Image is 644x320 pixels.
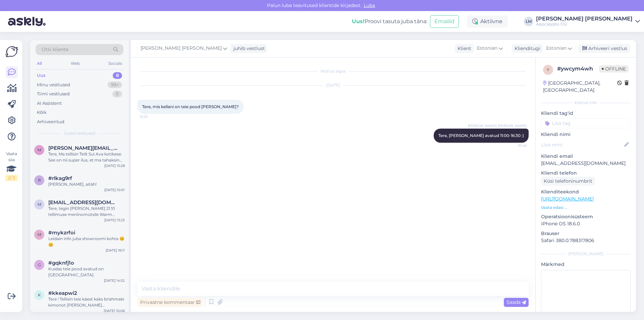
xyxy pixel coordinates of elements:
[48,145,118,151] span: margit.valdmann@gmail.com
[38,202,41,207] span: m
[599,65,629,73] span: Offline
[541,261,631,268] p: Märkmed
[104,308,125,313] div: [DATE] 10:06
[541,118,631,128] input: Lisa tag
[541,110,631,117] p: Kliendi tag'id
[142,104,239,109] span: Tere, mis kellani on teie pood [PERSON_NAME]?
[38,292,41,298] span: k
[38,232,41,237] span: m
[48,290,77,296] span: #kkeapwi2
[438,133,524,138] span: Tere, [PERSON_NAME] avatud 11:00-16:30 :)
[541,220,631,227] p: iPhone OS 18.6.0
[541,170,631,177] p: Kliendi telefon
[5,151,17,181] div: Vaata siia
[541,196,594,202] a: [URL][DOMAIN_NAME]
[557,65,599,73] div: # ywcym4wh
[506,299,526,305] span: Saada
[38,262,41,267] span: g
[541,251,631,257] div: [PERSON_NAME]
[5,175,17,181] div: 2 / 3
[48,296,125,308] div: Tere ! Tellisin teie käest kaks brishmaki kimonot [PERSON_NAME] [PERSON_NAME] eile. Võite need üh...
[37,109,47,116] div: Kõik
[501,143,527,148] span: 10:46
[512,45,540,52] div: Klienditugi
[113,72,122,79] div: 8
[541,237,631,244] p: Safari 380.0.788317806
[141,45,222,52] span: [PERSON_NAME] [PERSON_NAME]
[138,82,529,88] div: [DATE]
[5,45,18,58] img: Askly Logo
[48,230,75,236] span: #mykzrfoi
[140,114,165,119] span: 10:32
[69,59,81,68] div: Web
[541,131,631,138] p: Kliendi nimi
[536,16,633,21] div: [PERSON_NAME] [PERSON_NAME]
[37,91,70,97] div: Tiimi vestlused
[48,236,125,248] div: Leidain info juba showroomi kohta 😊😊
[362,2,377,8] span: Luba
[541,141,623,148] input: Lisa nimi
[430,15,459,28] button: Emailid
[104,187,125,192] div: [DATE] 10:01
[455,45,471,52] div: Klient
[38,147,41,152] span: m
[104,163,125,168] div: [DATE] 15:28
[547,67,549,72] span: y
[37,82,70,88] div: Minu vestlused
[64,130,95,136] span: Uued vestlused
[37,72,46,79] div: Uus
[138,298,203,307] div: Privaatne kommentaar
[104,218,125,223] div: [DATE] 13:23
[104,278,125,283] div: [DATE] 14:52
[536,21,633,27] div: Apocalypto OÜ
[107,59,123,68] div: Socials
[541,213,631,220] p: Operatsioonisüsteem
[546,45,567,52] span: Estonian
[468,123,527,128] span: [PERSON_NAME] [PERSON_NAME]
[37,119,64,125] div: Arhiveeritud
[477,45,497,52] span: Estonian
[352,17,427,26] div: Proovi tasuta juba täna:
[108,82,122,88] div: 99+
[112,91,122,97] div: 0
[48,175,72,181] span: #rlkag9rf
[37,100,62,107] div: AI Assistent
[541,230,631,237] p: Brauser
[48,205,125,218] div: Tere, tegin [PERSON_NAME] 21.10 tellimuse meriinomütsile Warm Taupe, kas saaksin selle ümber vahe...
[138,68,529,74] div: Vestlus algas
[42,46,68,53] span: Otsi kliente
[106,248,125,253] div: [DATE] 16:11
[536,16,640,27] a: [PERSON_NAME] [PERSON_NAME]Apocalypto OÜ
[541,177,595,186] div: Küsi telefoninumbrit
[352,18,365,25] b: Uus!
[541,100,631,106] div: Kliendi info
[38,178,41,183] span: r
[541,188,631,195] p: Klienditeekond
[48,266,125,278] div: Kuidas teie pood avatud on [GEOGRAPHIC_DATA]
[48,260,74,266] span: #gqknfj1o
[578,44,630,53] div: Arhiveeri vestlus
[541,160,631,167] p: [EMAIL_ADDRESS][DOMAIN_NAME]
[48,181,125,187] div: [PERSON_NAME], aitäh!
[48,151,125,163] div: Tere, Ma tellisin Teilt Sui Ava kotikese. See on nii super ilus, et ma tahaksin tellida ühe veel,...
[524,17,533,26] div: LM
[543,80,617,94] div: [GEOGRAPHIC_DATA], [GEOGRAPHIC_DATA]
[541,153,631,160] p: Kliendi email
[541,204,631,211] p: Vaata edasi ...
[48,199,118,205] span: marikatapasia@gmail.com
[467,15,508,28] div: Aktiivne
[36,59,43,68] div: All
[231,45,265,52] div: juhib vestlust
